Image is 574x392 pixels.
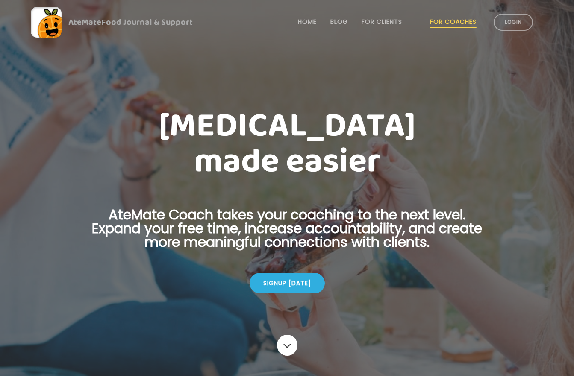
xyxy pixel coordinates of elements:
[298,18,317,25] a: Home
[494,14,533,31] a: Login
[62,15,193,29] div: AteMate
[430,18,477,25] a: For Coaches
[79,208,496,259] p: AteMate Coach takes your coaching to the next level. Expand your free time, increase accountabili...
[330,18,348,25] a: Blog
[101,15,193,29] span: Food Journal & Support
[79,108,496,180] h1: [MEDICAL_DATA] made easier
[250,273,325,293] div: Signup [DATE]
[362,18,402,25] a: For Clients
[31,7,543,38] a: AteMateFood Journal & Support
